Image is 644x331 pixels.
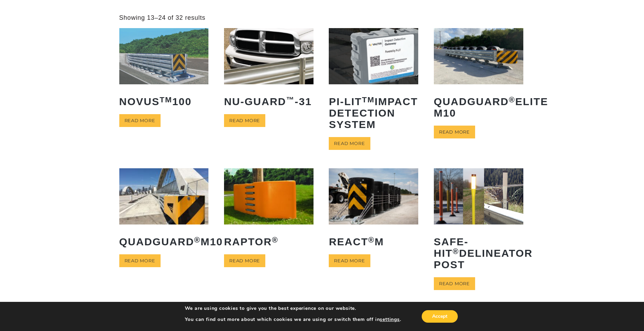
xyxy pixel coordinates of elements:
a: QuadGuard®M10 [119,168,209,252]
h2: RAPTOR [224,231,314,253]
p: Showing 13–24 of 32 results [119,14,206,22]
button: Accept [422,310,458,323]
sup: ® [272,236,278,244]
h2: QuadGuard M10 [119,231,209,253]
h2: QuadGuard Elite M10 [434,91,523,124]
a: NU-GUARD™-31 [224,28,314,112]
h2: Safe-Hit Delineator Post [434,231,523,275]
a: NOVUSTM100 [119,28,209,112]
sup: TM [362,95,375,104]
sup: ® [453,247,459,256]
a: Read more about “Safe-Hit® Delineator Post” [434,277,475,290]
a: Safe-Hit®Delineator Post [434,168,523,275]
button: settings [380,316,400,323]
h2: PI-LIT Impact Detection System [329,91,418,135]
a: Read more about “RAPTOR®” [224,254,265,267]
h2: REACT M [329,231,418,253]
p: You can find out more about which cookies we are using or switch them off in . [185,316,401,323]
sup: TM [160,95,172,104]
sup: ® [368,236,375,244]
h2: NU-GUARD -31 [224,91,314,112]
a: Read more about “NU-GUARD™-31” [224,114,265,127]
a: Read more about “NOVUSTM 100” [119,114,161,127]
h2: NOVUS 100 [119,91,209,112]
sup: ® [194,236,201,244]
a: Read more about “QuadGuard® M10” [119,254,161,267]
a: Read more about “QuadGuard® Elite M10” [434,126,475,138]
a: RAPTOR® [224,168,314,252]
a: REACT®M [329,168,418,252]
sup: ® [509,95,515,104]
p: We are using cookies to give you the best experience on our website. [185,305,401,312]
a: PI-LITTMImpact Detection System [329,28,418,135]
a: QuadGuard®Elite M10 [434,28,523,124]
a: Read more about “PI-LITTM Impact Detection System” [329,137,370,150]
sup: ™ [286,95,295,104]
a: Read more about “REACT® M” [329,254,370,267]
